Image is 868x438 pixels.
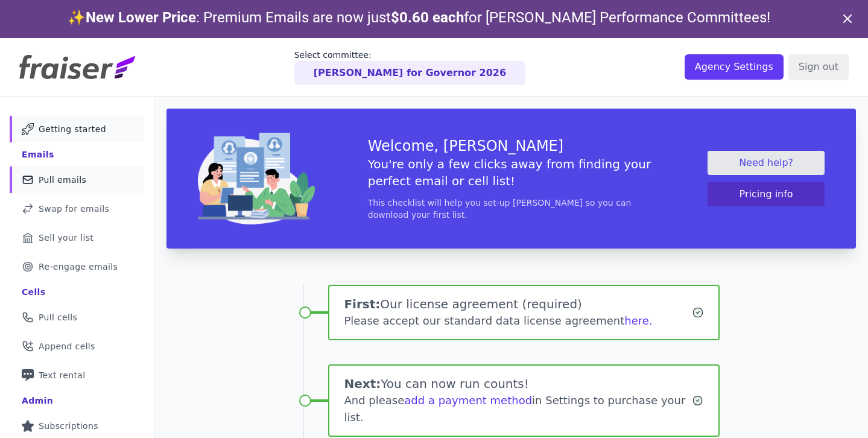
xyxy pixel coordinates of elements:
span: Text rental [39,369,86,381]
a: add a payment method [404,394,532,407]
a: Sell your list [10,224,144,251]
a: Append cells [10,333,144,360]
div: And please in Settings to purchase your list. [344,392,692,426]
h1: You can now run counts! [344,375,692,392]
input: Sign out [788,54,849,80]
span: Getting started [39,123,106,135]
a: Need help? [708,151,825,175]
span: Re-engage emails [39,261,118,273]
img: img [198,133,315,224]
div: Please accept our standard data license agreement [344,313,691,329]
input: Agency Settings [685,54,784,80]
img: Fraiser Logo [19,55,135,79]
span: Subscriptions [39,420,98,432]
span: First: [344,297,380,311]
div: Emails [22,148,54,160]
p: This checklist will help you set-up [PERSON_NAME] so you can download your first list. [368,197,655,221]
button: Pricing info [708,182,825,206]
span: Pull emails [39,174,86,186]
h1: Our license agreement (required) [344,296,691,313]
div: Admin [22,395,53,407]
a: Select committee: [PERSON_NAME] for Governor 2026 [294,49,525,85]
a: Getting started [10,116,144,142]
a: Swap for emails [10,195,144,222]
span: Append cells [39,340,95,352]
a: Pull cells [10,304,144,331]
span: Next: [344,376,381,391]
div: Cells [22,286,45,298]
h3: Welcome, [PERSON_NAME] [368,136,655,156]
a: Pull emails [10,167,144,193]
span: Swap for emails [39,203,109,215]
span: Sell your list [39,232,93,244]
h5: You're only a few clicks away from finding your perfect email or cell list! [368,156,655,189]
a: Re-engage emails [10,253,144,280]
p: [PERSON_NAME] for Governor 2026 [314,66,506,80]
a: Text rental [10,362,144,389]
span: Pull cells [39,311,77,323]
p: Select committee: [294,49,525,61]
